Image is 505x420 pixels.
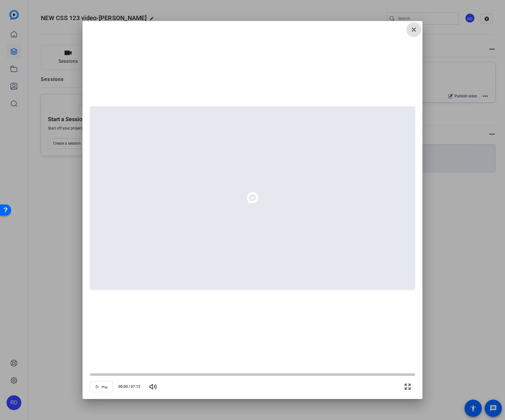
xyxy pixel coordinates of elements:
[410,26,418,33] mat-icon: close
[115,384,128,389] span: 00:00
[400,379,415,394] button: Fullscreen
[146,379,160,394] button: Mute
[90,381,113,392] button: Play
[131,384,143,389] span: 07:15
[102,385,108,389] span: Play
[115,384,143,389] div: /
